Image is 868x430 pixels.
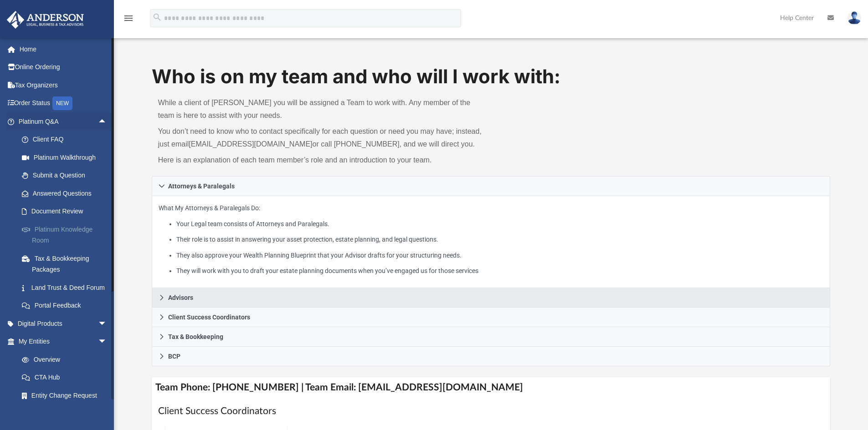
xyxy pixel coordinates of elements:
a: Attorneys & Paralegals [152,176,831,196]
a: Client Success Coordinators [152,308,831,327]
a: Home [6,40,121,58]
a: BCP [152,347,831,366]
li: Your Legal team consists of Attorneys and Paralegals. [176,218,823,230]
img: User Pic [847,11,861,25]
a: Client FAQ [13,131,121,149]
a: Land Trust & Deed Forum [13,278,121,297]
li: They will work with you to draft your estate planning documents when you’ve engaged us for those ... [176,265,823,277]
a: Document Review [13,202,121,221]
a: CTA Hub [13,369,121,387]
p: You don’t need to know who to contact specifically for each question or need you may have; instea... [158,125,485,151]
h1: Client Success Coordinators [158,405,824,418]
a: Online Ordering [6,58,121,76]
p: What My Attorneys & Paralegals Do: [159,202,824,277]
span: BCP [168,353,180,359]
div: NEW [52,96,72,110]
a: Submit a Question [13,167,121,185]
a: Digital Productsarrow_drop_down [6,314,121,333]
img: Anderson Advisors Platinum Portal [4,11,87,29]
h4: Team Phone: [PHONE_NUMBER] | Team Email: [EMAIL_ADDRESS][DOMAIN_NAME] [152,377,831,398]
a: Tax & Bookkeeping [152,327,831,347]
span: Tax & Bookkeeping [168,334,223,340]
div: Attorneys & Paralegals [152,196,831,288]
a: Platinum Walkthrough [13,148,121,167]
h1: Who is on my team and who will I work with: [152,63,831,90]
a: Order StatusNEW [6,94,121,113]
span: arrow_drop_down [98,314,116,333]
a: Advisors [152,288,831,308]
a: Answered Questions [13,184,121,202]
span: arrow_drop_up [98,112,116,131]
i: menu [123,13,134,24]
a: Overview [13,350,121,369]
span: Advisors [168,294,193,301]
a: Entity Change Request [13,386,121,405]
a: Platinum Knowledge Room [13,220,121,249]
p: While a client of [PERSON_NAME] you will be assigned a Team to work with. Any member of the team ... [158,96,485,122]
i: search [152,12,162,22]
a: Tax Organizers [6,76,121,94]
a: menu [123,17,134,24]
li: Their role is to assist in answering your asset protection, estate planning, and legal questions. [176,234,823,245]
a: My Entitiesarrow_drop_down [6,333,121,351]
a: Platinum Q&Aarrow_drop_up [6,112,121,131]
span: Attorneys & Paralegals [168,183,235,189]
span: arrow_drop_down [98,333,116,351]
a: [EMAIL_ADDRESS][DOMAIN_NAME] [189,140,312,148]
a: Tax & Bookkeeping Packages [13,249,121,278]
li: They also approve your Wealth Planning Blueprint that your Advisor drafts for your structuring ne... [176,250,823,261]
p: Here is an explanation of each team member’s role and an introduction to your team. [158,154,485,167]
span: Client Success Coordinators [168,314,250,320]
a: Portal Feedback [13,297,121,315]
